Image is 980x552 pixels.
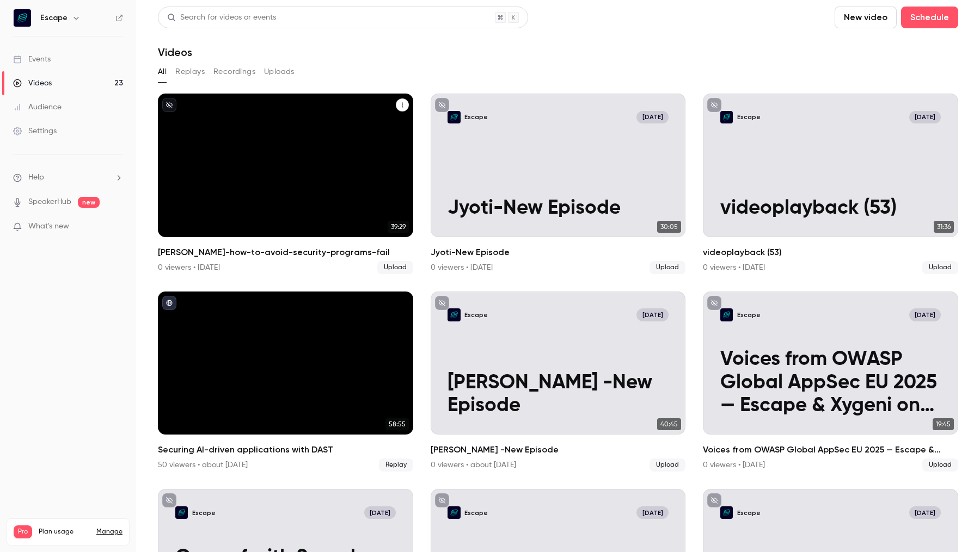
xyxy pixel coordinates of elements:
[175,506,188,519] img: Copy of with Sound updates Arkose Labs - Video Testimonial
[650,458,685,472] span: Upload
[13,54,51,65] div: Events
[703,246,958,259] h2: videoplayback (53)
[377,261,413,274] span: Upload
[13,78,52,89] div: Videos
[909,506,941,519] span: [DATE]
[264,63,295,80] button: Uploads
[703,460,765,470] div: 0 viewers • [DATE]
[707,296,721,310] button: unpublished
[431,246,686,259] h2: Jyoti-New Episode
[464,508,488,517] p: Escape
[192,508,216,517] p: Escape
[385,418,409,430] span: 58:55
[158,291,413,472] li: Securing AI-driven applications with DAST
[158,460,248,470] div: 50 viewers • about [DATE]
[167,12,276,23] div: Search for videos or events
[703,94,958,274] li: videoplayback (53)
[901,7,958,28] button: Schedule
[835,7,897,28] button: New video
[448,111,460,123] img: Jyoti-New Episode
[162,493,176,507] button: unpublished
[703,291,958,472] a: Voices from OWASP Global AppSec EU 2025 — Escape & Xygeni on Securing AI-Generated CodeEscape[DAT...
[707,493,721,507] button: unpublished
[720,197,941,220] p: videoplayback (53)
[379,458,413,472] span: Replay
[933,418,954,430] span: 19:45
[158,63,167,80] button: All
[657,221,681,233] span: 30:05
[934,221,954,233] span: 31:36
[448,371,668,418] p: [PERSON_NAME] -New Episode
[464,113,488,121] p: Escape
[636,506,668,519] span: [DATE]
[431,460,516,470] div: 0 viewers • about [DATE]
[720,111,733,123] img: videoplayback (53)
[364,506,396,519] span: [DATE]
[431,262,493,273] div: 0 viewers • [DATE]
[703,443,958,456] h2: Voices from OWASP Global AppSec EU 2025 — Escape & Xygeni on Securing AI-Generated Code
[720,308,733,321] img: Voices from OWASP Global AppSec EU 2025 — Escape & Xygeni on Securing AI-Generated Code
[431,291,686,472] a: Nathan Byrd -New EpisodeEscape[DATE][PERSON_NAME] -New Episode40:45[PERSON_NAME] -New Episode0 vi...
[96,528,122,536] a: Manage
[435,296,449,310] button: unpublished
[13,102,62,113] div: Audience
[657,418,681,430] span: 40:45
[213,63,255,80] button: Recordings
[435,98,449,112] button: unpublished
[158,94,413,274] li: Sean Finley-how-to-avoid-security-programs-fail
[703,262,765,273] div: 0 viewers • [DATE]
[28,172,44,183] span: Help
[175,63,205,80] button: Replays
[40,13,68,23] h6: Escape
[431,291,686,472] li: Nathan Byrd -New Episode
[13,172,123,183] li: help-dropdown-opener
[78,197,100,208] span: new
[28,196,71,208] a: SpeakerHub
[162,296,176,310] button: published
[388,221,409,233] span: 39:29
[909,308,941,321] span: [DATE]
[636,111,668,123] span: [DATE]
[158,291,413,472] a: 58:55Securing AI-driven applications with DAST50 viewers • about [DATE]Replay
[435,493,449,507] button: unpublished
[737,113,761,121] p: Escape
[14,9,31,27] img: Escape
[720,506,733,519] img: application-security-in-startups
[13,126,57,137] div: Settings
[636,308,668,321] span: [DATE]
[110,222,123,232] iframe: Noticeable Trigger
[448,197,668,220] p: Jyoti-New Episode
[650,261,685,274] span: Upload
[464,311,488,319] p: Escape
[431,443,686,456] h2: [PERSON_NAME] -New Episode
[909,111,941,123] span: [DATE]
[39,528,90,536] span: Plan usage
[720,348,941,417] p: Voices from OWASP Global AppSec EU 2025 — Escape & Xygeni on Securing AI-Generated Code
[158,443,413,456] h2: Securing AI-driven applications with DAST
[431,94,686,274] a: Jyoti-New EpisodeEscape[DATE]Jyoti-New Episode30:05Jyoti-New Episode0 viewers • [DATE]Upload
[162,98,176,112] button: unpublished
[158,94,413,274] a: 39:29[PERSON_NAME]-how-to-avoid-security-programs-fail0 viewers • [DATE]Upload
[703,94,958,274] a: videoplayback (53)Escape[DATE]videoplayback (53)31:36videoplayback (53)0 viewers • [DATE]Upload
[158,7,958,545] section: Videos
[448,308,460,321] img: Nathan Byrd -New Episode
[737,508,761,517] p: Escape
[707,98,721,112] button: unpublished
[158,246,413,259] h2: [PERSON_NAME]-how-to-avoid-security-programs-fail
[158,262,220,273] div: 0 viewers • [DATE]
[922,261,958,274] span: Upload
[431,94,686,274] li: Jyoti-New Episode
[922,458,958,472] span: Upload
[703,291,958,472] li: Voices from OWASP Global AppSec EU 2025 — Escape & Xygeni on Securing AI-Generated Code
[28,221,69,232] span: What's new
[158,46,192,59] h1: Videos
[14,525,32,538] span: Pro
[448,506,460,519] img: Arkose Labs - Video Testimonial (1)
[737,311,761,319] p: Escape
